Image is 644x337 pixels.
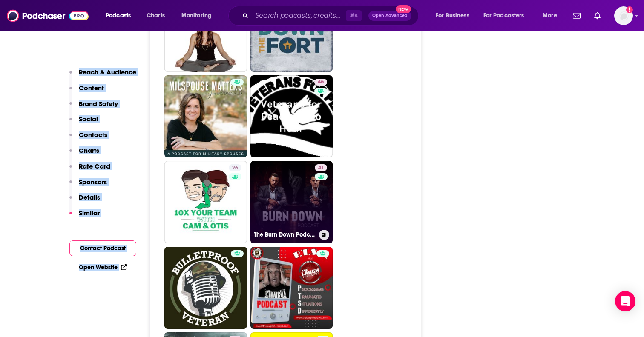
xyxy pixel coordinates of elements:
span: Monitoring [181,10,212,22]
img: User Profile [614,6,633,25]
a: Show notifications dropdown [569,9,584,23]
a: Charts [141,9,170,23]
svg: Add a profile image [626,6,633,13]
span: Logged in as catefess [614,6,633,25]
button: Similar [69,209,100,225]
button: Sponsors [69,178,107,194]
p: Contacts [79,131,107,139]
span: 41 [318,164,324,172]
button: Charts [69,146,99,162]
button: Open AdvancedNew [368,11,411,21]
p: Rate Card [79,162,110,170]
a: 41 [315,164,327,171]
p: Sponsors [79,178,107,186]
span: New [396,5,411,13]
a: 41The Burn Down Podcast [250,161,333,243]
button: Details [69,193,100,209]
a: 26 [164,161,247,243]
input: Search podcasts, credits, & more... [252,9,346,23]
span: For Podcasters [483,10,524,22]
span: For Business [436,10,469,22]
button: Show profile menu [614,6,633,25]
button: Brand Safety [69,100,118,115]
a: 26 [229,164,241,171]
p: Reach & Audience [79,68,136,76]
span: ⌘ K [346,10,362,21]
div: Search podcasts, credits, & more... [236,6,427,26]
button: Reach & Audience [69,68,136,84]
button: open menu [100,9,142,23]
button: Rate Card [69,162,110,178]
p: Social [79,115,98,123]
span: Podcasts [106,10,131,22]
a: Open Website [79,264,127,271]
a: 46 [250,75,333,158]
p: Brand Safety [79,100,118,108]
p: Similar [79,209,100,217]
a: Show notifications dropdown [591,9,604,23]
button: Content [69,84,104,100]
p: Content [79,84,104,92]
span: 26 [232,164,238,172]
span: Charts [147,10,165,22]
p: Details [79,193,100,201]
button: Contacts [69,131,107,146]
img: Podchaser - Follow, Share and Rate Podcasts [7,8,89,24]
button: open menu [537,9,568,23]
p: Charts [79,146,99,154]
button: Contact Podcast [69,240,136,256]
span: More [543,10,557,22]
span: 46 [318,78,324,86]
span: Open Advanced [372,14,408,18]
div: Open Intercom Messenger [615,291,635,311]
button: open menu [430,9,480,23]
a: 46 [314,79,327,86]
button: open menu [175,9,223,23]
button: open menu [478,9,537,23]
button: Social [69,115,98,131]
h3: The Burn Down Podcast [254,231,316,238]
